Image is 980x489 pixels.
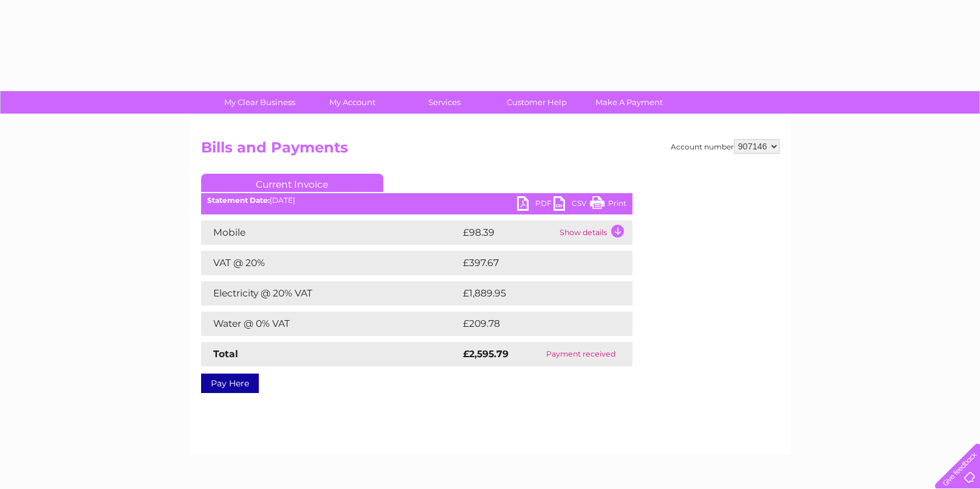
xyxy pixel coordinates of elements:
[530,342,632,366] td: Payment received
[210,91,310,114] a: My Clear Business
[517,196,553,214] a: PDF
[553,196,590,214] a: CSV
[213,348,238,360] strong: Total
[201,139,780,162] h2: Bills and Payments
[557,221,632,245] td: Show details
[302,91,402,114] a: My Account
[590,196,626,214] a: Print
[201,312,460,336] td: Water @ 0% VAT
[671,139,780,154] div: Account number
[394,91,495,114] a: Services
[201,374,259,393] a: Pay Here
[487,91,587,114] a: Customer Help
[460,251,611,275] td: £397.67
[201,174,383,192] a: Current Invoice
[201,221,460,245] td: Mobile
[201,251,460,275] td: VAT @ 20%
[460,221,557,245] td: £98.39
[579,91,679,114] a: Make A Payment
[463,348,509,360] strong: £2,595.79
[201,281,460,306] td: Electricity @ 20% VAT
[207,196,270,205] b: Statement Date:
[201,196,632,205] div: [DATE]
[460,312,611,336] td: £209.78
[460,281,614,306] td: £1,889.95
